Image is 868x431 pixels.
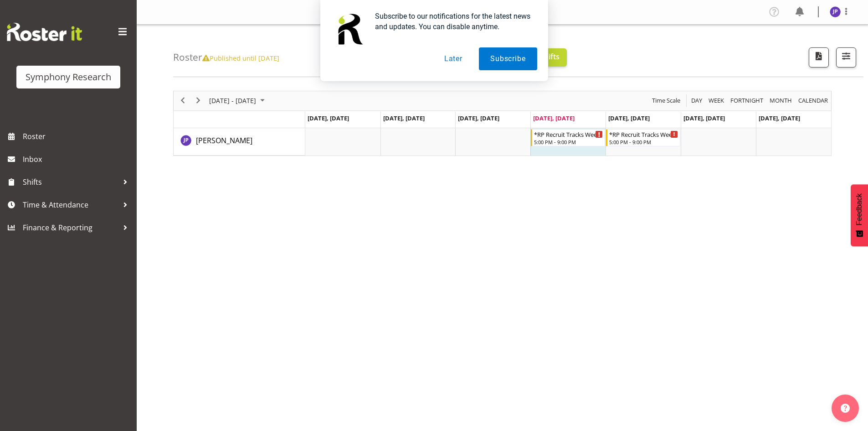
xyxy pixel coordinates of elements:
[308,114,349,122] span: [DATE], [DATE]
[177,95,189,106] button: Previous
[206,91,270,110] div: October 06 - 12, 2025
[23,130,132,143] span: Roster
[368,11,537,32] div: Subscribe to our notifications for the latest news and updates. You can disable anytime.
[175,91,190,110] div: previous period
[190,91,206,110] div: next period
[707,95,726,106] button: Timeline Week
[534,138,603,145] div: 5:00 PM - 9:00 PM
[609,130,678,139] div: *RP Recruit Tracks Weeknights
[174,128,305,156] td: Judith Partridge resource
[606,129,680,146] div: Judith Partridge"s event - *RP Recruit Tracks Weeknights Begin From Friday, October 10, 2025 at 5...
[208,95,269,106] button: October 2025
[23,152,132,166] span: Inbox
[651,95,681,106] span: Time Scale
[729,95,764,106] span: Fortnight
[192,95,205,106] button: Next
[759,114,800,122] span: [DATE], [DATE]
[690,95,704,106] button: Timeline Day
[729,95,765,106] button: Fortnight
[531,129,605,146] div: Judith Partridge"s event - *RP Recruit Tracks Weeknights Begin From Thursday, October 9, 2025 at ...
[23,221,118,234] span: Finance & Reporting
[533,114,575,122] span: [DATE], [DATE]
[479,47,537,70] button: Subscribe
[708,95,725,106] span: Week
[851,184,868,246] button: Feedback - Show survey
[305,128,831,156] table: Timeline Week of October 9, 2025
[683,114,725,122] span: [DATE], [DATE]
[383,114,425,122] span: [DATE], [DATE]
[769,95,793,106] span: Month
[855,193,863,225] span: Feedback
[797,95,829,106] span: calendar
[797,95,830,106] button: Month
[196,135,252,145] span: [PERSON_NAME]
[608,114,650,122] span: [DATE], [DATE]
[609,138,678,145] div: 5:00 PM - 9:00 PM
[690,95,703,106] span: Day
[458,114,499,122] span: [DATE], [DATE]
[196,135,252,146] a: [PERSON_NAME]
[23,198,118,212] span: Time & Attendance
[331,11,368,47] img: notification icon
[23,175,118,189] span: Shifts
[768,95,794,106] button: Timeline Month
[433,47,474,70] button: Later
[841,404,850,413] img: help-xxl-2.png
[534,130,603,139] div: *RP Recruit Tracks Weeknights
[173,91,832,156] div: Timeline Week of October 9, 2025
[208,95,257,106] span: [DATE] - [DATE]
[651,95,682,106] button: Time Scale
